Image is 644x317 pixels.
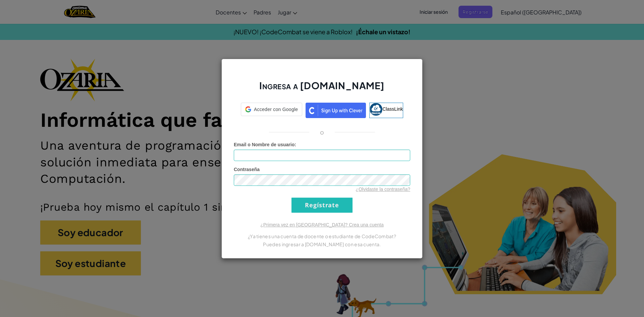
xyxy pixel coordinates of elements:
[241,103,302,118] a: Acceder con Google
[234,240,410,248] p: Puedes ingresar a [DOMAIN_NAME] con esa cuenta.
[241,103,302,116] div: Acceder con Google
[306,103,366,118] img: clever_sso_button@2x.png
[254,106,298,113] span: Acceder con Google
[234,232,410,240] p: ¿Ya tienes una cuenta de docente o estudiante de CodeCombat?
[234,167,260,172] span: Contraseña
[370,103,382,116] img: classlink-logo-small.png
[382,106,403,111] span: ClassLink
[234,142,294,147] span: Email o Nombre de usuario
[234,141,296,148] label: :
[291,198,353,213] input: Regístrate
[260,222,384,227] a: ¿Primera vez en [GEOGRAPHIC_DATA]? Crea una cuenta
[234,79,410,99] h2: Ingresa a [DOMAIN_NAME]
[320,128,324,136] p: o
[356,187,410,192] a: ¿Olvidaste la contraseña?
